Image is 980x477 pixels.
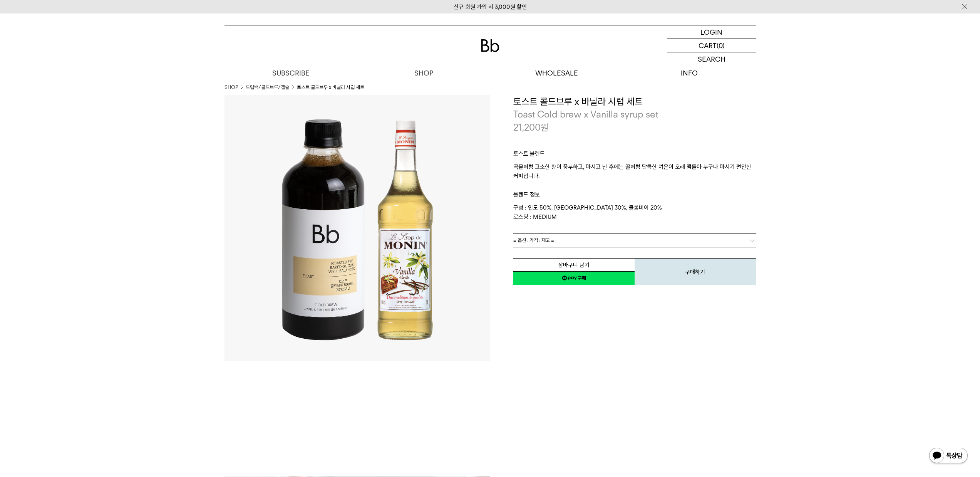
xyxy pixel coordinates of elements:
p: 토스트 블렌드 [513,149,756,162]
p: (0) [717,39,725,52]
p: LOGIN [700,25,722,39]
a: 새창 [513,271,635,285]
a: SUBSCRIBE [224,66,357,80]
p: Toast Cold brew x Vanilla syrup set [513,108,756,121]
img: 토스트 콜드브루 x 바닐라 시럽 세트 [224,95,490,361]
button: 구매하기 [635,258,756,285]
p: 21,200 [513,121,549,134]
a: SHOP [357,66,490,80]
span: = 옵션 : 가격 : 재고 = [513,233,554,247]
img: 카카오톡 채널 1:1 채팅 버튼 [928,447,968,465]
p: 블렌드 정보 [513,181,756,203]
p: CART [699,39,717,52]
a: LOGIN [667,25,756,39]
p: WHOLESALE [490,66,623,80]
button: 장바구니 담기 [513,258,635,272]
a: 드립백/콜드브루/캡슐 [246,84,289,91]
p: INFO [623,66,756,80]
h3: 토스트 콜드브루 x 바닐라 시럽 세트 [513,95,756,108]
p: 곡물처럼 고소한 향이 풍부하고, 마시고 난 후에는 꿀처럼 달콤한 여운이 오래 맴돌아 누구나 마시기 편안한 커피입니다. [513,162,756,181]
a: 신규 회원 가입 시 3,000원 할인 [454,3,527,10]
a: CART (0) [667,39,756,52]
p: SEARCH [698,52,725,66]
p: 구성 : 인도 50%, [GEOGRAPHIC_DATA] 30%, 콜롬비아 20% 로스팅 : MEDIUM [513,203,756,222]
span: 원 [541,122,549,133]
a: SHOP [224,84,238,91]
li: 토스트 콜드브루 x 바닐라 시럽 세트 [297,84,364,91]
img: 로고 [481,39,499,52]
